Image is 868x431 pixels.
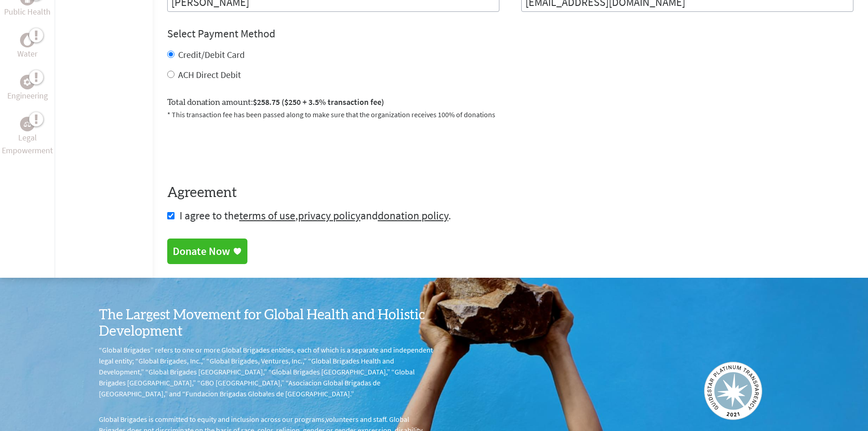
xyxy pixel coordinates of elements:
[167,96,384,109] label: Total donation amount:
[180,208,451,223] span: I agree to the , and .
[178,69,241,80] label: ACH Direct Debit
[167,26,853,41] h4: Select Payment Method
[7,89,48,102] p: Engineering
[239,208,295,223] a: terms of use
[167,185,853,201] h4: Agreement
[167,131,306,166] iframe: reCAPTCHA
[253,97,384,107] span: $258.75 ($250 + 3.5% transaction fee)
[24,78,31,86] img: Engineering
[298,208,360,223] a: privacy policy
[24,35,31,45] img: Water
[2,117,53,157] a: Legal EmpowermentLegal Empowerment
[99,307,434,340] h3: The Largest Movement for Global Health and Holistic Development
[24,121,31,127] img: Legal Empowerment
[167,109,853,120] p: * This transaction fee has been passed along to make sure that the organization receives 100% of ...
[17,33,37,60] a: WaterWater
[99,344,434,399] p: “Global Brigades” refers to one or more Global Brigades entities, each of which is a separate and...
[7,75,48,102] a: EngineeringEngineering
[173,244,230,259] div: Donate Now
[178,49,245,60] label: Credit/Debit Card
[704,362,762,420] img: Guidestar 2019
[20,33,35,47] div: Water
[378,208,448,223] a: donation policy
[17,47,37,60] p: Water
[20,75,35,89] div: Engineering
[20,117,35,131] div: Legal Empowerment
[4,5,51,18] p: Public Health
[2,131,53,157] p: Legal Empowerment
[167,239,247,264] a: Donate Now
